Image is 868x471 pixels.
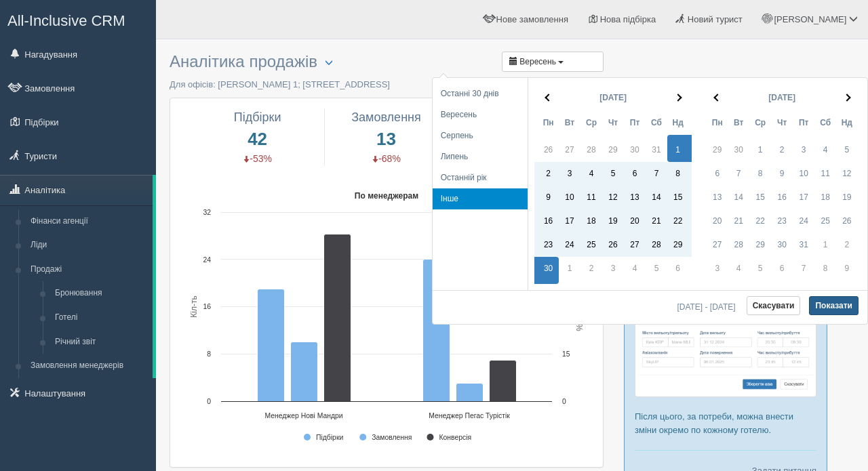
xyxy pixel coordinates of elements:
span: -53% [243,153,272,164]
td: 30 [728,135,749,162]
th: Пн [534,111,559,135]
text: 0 [207,398,211,405]
td: 14 [646,186,667,209]
a: Замовлення 13 -68% [335,108,437,166]
img: %D0%BF%D1%96%D0%B4%D0%B1%D1%96%D1%80%D0%BA%D0%B0-%D0%B0%D0%B2%D1%96%D0%B0-2-%D1%81%D1%80%D0%BC-%D... [635,307,816,397]
td: 24 [793,209,814,233]
td: 27 [624,233,646,257]
a: All-Inclusive CRM [1,1,155,38]
td: 2 [771,135,793,162]
text: Кіл-ть [189,295,199,317]
text: 16 [203,303,211,310]
text: 15 [562,350,570,358]
span: Підбірки [234,110,281,124]
td: 17 [559,209,580,233]
li: Останній рік [433,167,528,188]
text: 24 [203,256,211,264]
td: 3 [559,162,580,186]
td: 30 [771,233,793,257]
td: 30 [534,257,559,284]
td: 30 [624,135,646,162]
span: Вересень [519,57,556,66]
th: Сб [646,111,667,135]
td: 9 [771,162,793,186]
span: 13 [335,126,437,152]
span: Нове замовлення [496,14,568,24]
th: Пт [793,111,814,135]
span: All-Inclusive CRM [7,12,125,29]
text: Підбірки [316,434,343,441]
td: 26 [836,209,861,233]
td: 31 [793,233,814,257]
td: 2 [580,257,602,284]
td: 22 [667,209,692,233]
text: Менеджер Пегас Турістік [429,412,510,419]
td: 23 [771,209,793,233]
td: 9 [534,186,559,209]
td: 24 [559,233,580,257]
td: 6 [624,162,646,186]
td: 5 [749,257,771,284]
th: [DATE] [559,85,667,111]
span: 42 [201,126,313,152]
td: 3 [793,135,814,162]
td: 29 [703,135,728,162]
td: 13 [703,186,728,209]
a: Готелі [49,306,153,330]
th: Сб [814,111,836,135]
td: 12 [836,162,861,186]
button: Показати [809,296,859,315]
svg: По менеджерам [180,186,593,457]
a: Підбірки 42 -53% [201,108,313,166]
td: 1 [814,233,836,257]
span: [DATE] - [DATE] [677,303,741,311]
td: 31 [646,135,667,162]
th: Вт [559,111,580,135]
button: Вересень [502,52,604,72]
text: Замовлення [372,434,412,441]
td: 1 [667,135,692,162]
a: Продажі [24,258,153,282]
td: 29 [667,233,692,257]
td: 8 [814,257,836,284]
td: 2 [836,233,861,257]
h3: Аналітика продажів [170,53,604,71]
th: Нд [667,111,692,135]
text: 32 [203,209,211,216]
th: Ср [749,111,771,135]
th: Нд [836,111,861,135]
td: 22 [749,209,771,233]
td: 7 [728,162,749,186]
td: 4 [814,135,836,162]
th: Ср [580,111,602,135]
li: Липень [433,146,528,167]
td: 11 [814,162,836,186]
td: 21 [728,209,749,233]
td: 2 [534,162,559,186]
td: 26 [534,135,559,162]
td: 4 [624,257,646,284]
td: 26 [602,233,624,257]
td: 27 [703,233,728,257]
text: По менеджерам [355,191,418,201]
span: Нова підбірка [600,14,656,24]
td: 10 [793,162,814,186]
th: Чт [771,111,793,135]
td: 4 [580,162,602,186]
td: 19 [602,209,624,233]
td: 28 [580,135,602,162]
a: Ліди [24,233,153,258]
td: 28 [728,233,749,257]
th: [DATE] [728,85,836,111]
li: Інше [433,188,528,209]
td: 25 [814,209,836,233]
button: Скасувати [747,296,801,315]
td: 25 [580,233,602,257]
td: 1 [749,135,771,162]
td: 5 [836,135,861,162]
td: 6 [771,257,793,284]
li: Останні 30 днів [433,83,528,104]
span: Замовлення [351,110,421,124]
td: 20 [703,209,728,233]
td: 21 [646,209,667,233]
